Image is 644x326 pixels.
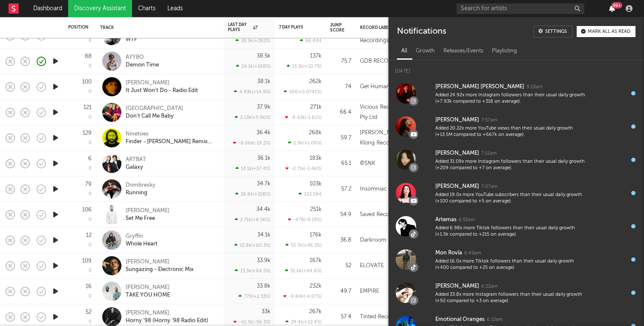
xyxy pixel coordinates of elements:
div: Insomniac Records [360,184,409,194]
div: Last Day Plays [228,22,258,32]
div: Darkroom [360,235,386,245]
div: [PERSON_NAME] [435,115,479,125]
div: 109 [82,258,92,264]
div: Added 19.0x more YouTube subscribers than their usual daily growth (+100 compared to +5 on average). [435,192,585,205]
div: Added 31.09x more Instagram followers than their usual daily growth (+209 compared to +7 on avera... [435,159,585,172]
div: Settings [545,29,567,34]
a: [PERSON_NAME].Horny '98 (Horny '98 Radio Edit) [126,309,208,325]
a: [PERSON_NAME]TAKE YOU HOME [126,284,170,299]
div: Get Human [360,82,390,92]
div: [PERSON_NAME]. [126,309,208,317]
div: [PERSON_NAME] [126,207,170,215]
div: [PERSON_NAME] [126,284,170,291]
div: 0 [89,192,92,196]
button: 99+ [609,5,615,12]
div: 100 [82,79,92,85]
div: 33k [262,309,270,314]
div: 74 [330,82,351,92]
div: GDB RECORDS [360,56,399,66]
div: 6:12am [487,317,503,323]
div: TAKE YOU HOME [126,291,170,299]
a: [PERSON_NAME]7:07amAdded 19.0x more YouTube subscribers than their usual daily growth (+100 compa... [388,176,644,210]
div: ARTBAT [126,156,146,164]
a: [PERSON_NAME]Sungazing - Electronic Mix [126,258,194,274]
div: 57.4 [330,312,351,322]
div: [GEOGRAPHIC_DATA] [126,105,183,113]
div: Sungazing - Electronic Mix [126,266,194,274]
div: Set Me Free [126,215,170,222]
div: 52 [330,261,351,271]
div: 0 [89,243,92,248]
div: 4.93k ( +14.9 % ) [234,89,270,95]
div: Releases/Events [439,44,488,58]
div: Gryffin [126,233,158,240]
div: 2.13k ( +5.96 % ) [235,115,270,120]
div: 66.4 [330,107,351,118]
div: 271k [310,104,322,110]
div: 99 + [612,2,622,9]
div: 36.4k [256,130,270,136]
div: 167k [310,258,322,263]
div: 13.3k ( +10.7 % ) [287,63,322,69]
div: 28.5k ( +282 % ) [236,38,270,43]
div: 102,594 [299,191,322,197]
div: 12.8k ( +60.3 % ) [234,242,270,248]
div: 57.2 [330,184,351,194]
div: 38.5k [257,53,270,59]
div: -478 ( -0.19 % ) [288,217,322,222]
div: [PERSON_NAME] [435,281,479,291]
div: Position [68,25,89,30]
a: [PERSON_NAME]It Just Won't Do - Radio Edit [126,79,198,95]
div: Mon Rovîa [435,248,462,258]
a: [PERSON_NAME]Set Me Free [126,207,170,222]
div: Record Label [360,25,411,30]
div: Added 20.22x more YouTube views than their usual daily growth (+13.5M compared to +667k on average). [435,125,585,138]
div: 0 [89,294,92,299]
div: Saved Records [360,210,397,220]
div: 7:07am [481,184,497,190]
div: ELOVATE [360,261,384,271]
div: Added 24.92x more Instagram followers than their usual daily growth (+7.93k compared to +318 on a... [435,92,585,105]
div: 33.8k [257,283,270,289]
div: 262k [309,79,322,84]
div: 88 [85,54,92,59]
div: 0 [89,115,92,120]
div: [PERSON_NAME] [126,79,198,87]
div: -42.5k ( -56.3 % ) [233,319,270,325]
a: Settings [534,26,572,38]
div: Added 16.0x more Tiktok followers than their usual daily growth (+400 compared to +25 on average). [435,258,585,271]
div: Added 6.98x more Tiktok followers than their usual daily growth (+1.5k compared to +215 on average). [435,225,585,238]
div: 0 [89,268,92,273]
div: 7:57am [481,117,497,124]
a: Mon Rovîa6:45amAdded 16.0x more Tiktok followers than their usual daily growth (+400 compared to ... [388,243,644,276]
div: 7:51am [481,150,497,157]
div: [DATE] [388,60,644,77]
div: Horny '98 (Horny '98 Radio Edit) [126,317,208,325]
a: Artemas6:55amAdded 6.98x more Tiktok followers than their usual daily growth (+1.5k compared to +... [388,210,644,243]
div: EMPIRE [360,286,379,297]
div: Whole Heart [126,240,158,248]
div: -4.42k ( -1.61 % ) [285,115,322,120]
div: 6 [88,156,92,162]
div: [PERSON_NAME] Klong Records [360,128,415,148]
div: 54.9 [330,210,351,220]
div: Running [126,189,155,197]
div: 12 [86,233,92,238]
div: [PERSON_NAME] [126,258,194,266]
a: [PERSON_NAME]7:51amAdded 31.09x more Instagram followers than their usual daily growth (+209 comp... [388,143,644,176]
div: Jump Score [330,23,345,33]
div: 36.8 [330,235,351,245]
div: [PERSON_NAME] [435,148,479,159]
div: Galaxy [126,164,146,171]
div: -8.66k ( -19.2 % ) [233,140,270,146]
div: 6:22am [481,283,497,290]
div: Added 33.8x more Instagram followers than their usual daily growth (+92 compared to +3 on average). [435,291,585,305]
div: 79 [85,182,92,187]
div: [PERSON_NAME] [435,182,479,192]
div: 13.3k ( +64.5 % ) [235,268,270,274]
div: 268k [309,130,322,136]
div: 251k [310,207,322,212]
div: 36.1k [257,156,270,161]
div: 9:22am [526,84,543,90]
a: [GEOGRAPHIC_DATA]Don't Call Me Baby [126,105,183,120]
